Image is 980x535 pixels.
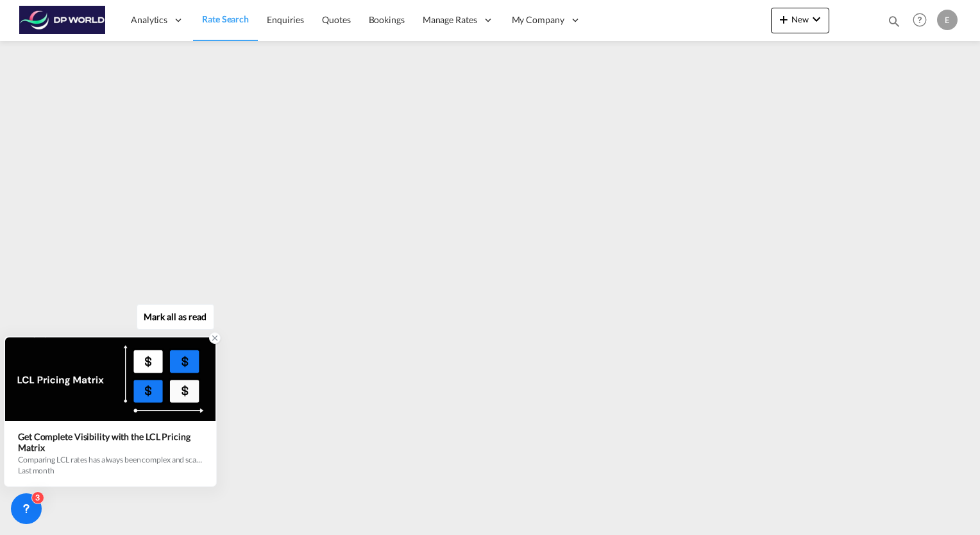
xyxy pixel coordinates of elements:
[776,14,824,24] span: New
[131,13,167,26] span: Analytics
[909,9,931,31] span: Help
[423,13,477,26] span: Manage Rates
[512,13,564,26] span: My Company
[19,6,106,35] img: c08ca190194411f088ed0f3ba295208c.png
[369,14,405,25] span: Bookings
[771,8,829,33] button: icon-plus 400-fgNewicon-chevron-down
[887,14,901,33] div: icon-magnify
[937,10,958,30] div: E
[809,12,824,27] md-icon: icon-chevron-down
[322,14,350,25] span: Quotes
[887,14,901,28] md-icon: icon-magnify
[776,12,791,27] md-icon: icon-plus 400-fg
[202,13,249,24] span: Rate Search
[267,14,304,25] span: Enquiries
[909,9,937,32] div: Help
